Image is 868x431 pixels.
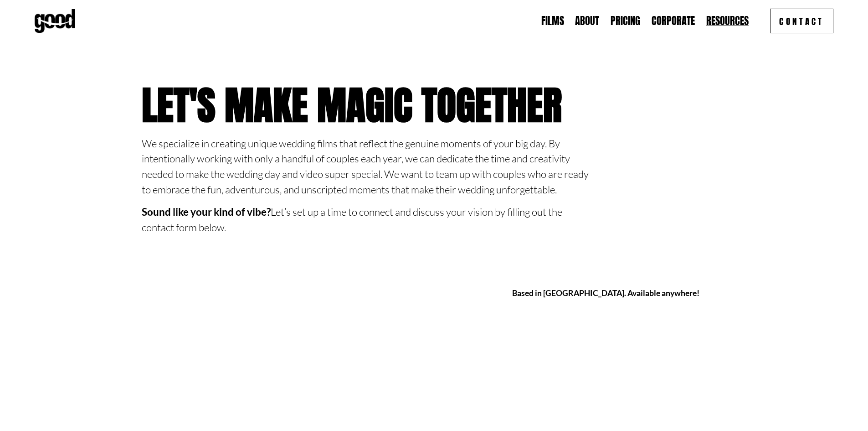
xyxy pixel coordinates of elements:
[142,206,271,218] strong: Sound like your kind of vibe?
[706,15,749,27] span: Resources
[512,288,699,298] strong: Based in [GEOGRAPHIC_DATA]. Available anywhere!
[770,9,833,33] a: Contact
[652,14,695,28] a: Corporate
[706,14,749,28] a: folder dropdown
[142,75,562,135] strong: Let's Make Magic Together
[541,14,564,28] a: Films
[142,136,592,197] p: We specialize in creating unique wedding films that reflect the genuine moments of your big day. ...
[35,9,75,33] img: Good Feeling Films
[142,204,592,235] p: Let’s set up a time to connect and discuss your vision by filling out the contact form below.
[611,14,640,28] a: Pricing
[575,14,599,28] a: About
